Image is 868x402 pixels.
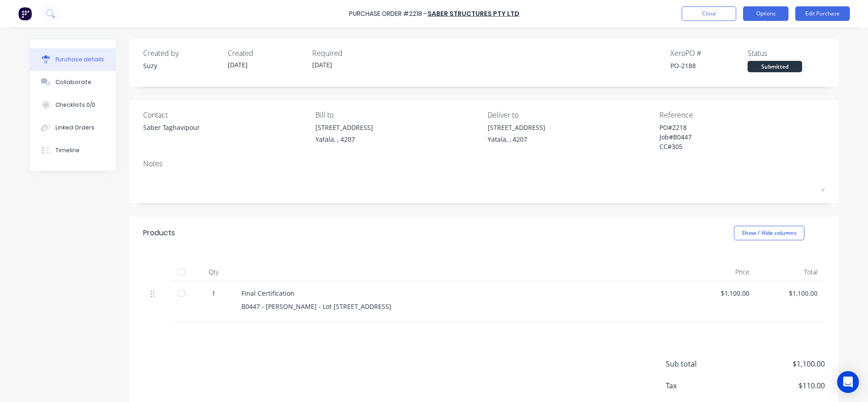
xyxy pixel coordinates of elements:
[795,6,850,21] button: Edit Purchase
[55,55,104,64] div: Purchase details
[349,9,427,19] div: Purchase Order #2218 -
[688,263,757,281] div: Price
[757,263,825,281] div: Total
[312,48,389,59] div: Required
[734,380,825,391] span: $110.00
[143,123,200,132] div: Saber Taghavipour
[743,6,788,21] button: Options
[30,116,115,139] button: Linked Orders
[748,61,802,72] div: Submitted
[837,371,859,393] div: Open Intercom Messenger
[241,302,681,311] div: B0447 - [PERSON_NAME] - Lot [STREET_ADDRESS]
[315,123,373,132] div: [STREET_ADDRESS]
[30,71,115,94] button: Collaborate
[200,288,227,298] div: 1
[143,61,220,70] div: Suzy
[143,228,175,238] div: Products
[55,78,91,86] div: Collaborate
[748,48,825,59] div: Status
[193,263,234,281] div: Qty
[55,124,95,132] div: Linked Orders
[30,139,115,162] button: Timeline
[670,48,748,59] div: Xero PO #
[55,101,95,109] div: Checklists 0/0
[30,94,115,116] button: Checklists 0/0
[143,48,220,59] div: Created by
[315,109,481,120] div: Bill to
[488,134,545,144] div: Yatala, , 4207
[241,288,681,298] div: Final Certification
[488,109,653,120] div: Deliver to
[659,109,825,120] div: Reference
[666,380,734,391] span: Tax
[734,358,825,369] span: $1,100.00
[488,123,545,132] div: [STREET_ADDRESS]
[143,158,825,169] div: Notes
[55,146,80,154] div: Timeline
[670,61,748,70] div: PO-2188
[228,48,305,59] div: Created
[659,123,773,151] textarea: PO#2218 Job#B0447 CC#305
[143,109,309,120] div: Contact
[30,48,115,71] button: Purchase details
[428,9,519,18] a: Saber Structures Pty Ltd
[315,134,373,144] div: Yatala, , 4207
[18,7,32,20] img: Factory
[696,288,749,298] div: $1,100.00
[734,226,804,240] button: Show / Hide columns
[666,358,734,369] span: Sub total
[764,288,818,298] div: $1,100.00
[682,6,736,21] button: Close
